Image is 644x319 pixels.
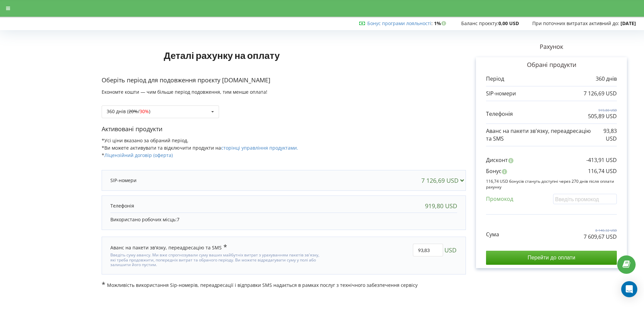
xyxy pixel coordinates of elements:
p: 7 609,67 USD [584,233,617,241]
p: 116,74 USD [588,167,617,175]
span: При поточних витратах активний до: [532,20,619,26]
div: 7 126,69 USD [421,177,467,184]
a: сторінці управління продуктами. [221,145,298,151]
p: Можливість використання Sip-номерів, переадресації і відправки SMS надається в рамках послуг з те... [102,281,466,289]
p: 919,80 USD [588,108,617,112]
p: Телефонія [110,203,134,209]
div: Введіть суму авансу. Ми вже спрогнозували суму ваших майбутніх витрат з урахуванням пакетів зв'яз... [110,251,324,267]
span: *Усі ціни вказано за обраний період. [102,137,189,144]
p: Промокод [486,195,513,203]
strong: 0,00 USD [498,20,519,26]
strong: 1% [434,20,448,26]
span: *Ви можете активувати та відключити продукти на [102,145,298,151]
a: Ліцензійний договір (оферта) [104,152,173,158]
p: Сума [486,231,499,238]
input: Введіть промокод [553,194,617,204]
input: Перейти до оплати [486,251,617,265]
p: Оберіть період для подовження проєкту [DOMAIN_NAME] [102,76,466,85]
p: Бонус [486,167,501,175]
div: Аванс на пакети зв'язку, переадресацію та SMS [110,244,227,251]
p: Телефонія [486,110,513,118]
p: 360 днів [596,75,617,83]
p: 8 140,32 USD [584,228,617,233]
p: 116,74 USD бонусів стануть доступні через 270 днів після оплати рахунку [486,178,617,190]
strong: [DATE] [621,20,636,26]
s: 20% [128,108,138,114]
p: -413,91 USD [586,156,617,164]
p: Період [486,75,504,83]
span: Економте кошти — чим більше період подовження, тим менше оплата! [102,89,267,95]
p: Активовані продукти [102,125,466,134]
p: SIP-номери [486,90,516,97]
div: 360 днів ( / ) [107,109,150,114]
div: Open Intercom Messenger [621,281,637,297]
span: USD [444,244,457,256]
p: Використано робочих місць: [110,216,457,223]
span: 30% [140,108,149,114]
p: Аванс на пакети зв'язку, переадресацію та SMS [486,127,594,143]
p: SIP-номери [110,177,137,184]
p: 93,83 USD [594,127,617,143]
span: : [367,20,433,26]
div: 919,80 USD [425,203,457,209]
span: Баланс проєкту: [461,20,498,26]
p: 505,89 USD [588,112,617,120]
h1: Деталі рахунку на оплату [102,39,342,71]
span: 7 [177,216,179,223]
p: Дисконт [486,156,508,164]
p: 7 126,69 USD [584,90,617,97]
p: Обрані продукти [486,61,617,69]
p: Рахунок [466,43,637,51]
a: Бонус програми лояльності [367,20,431,26]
